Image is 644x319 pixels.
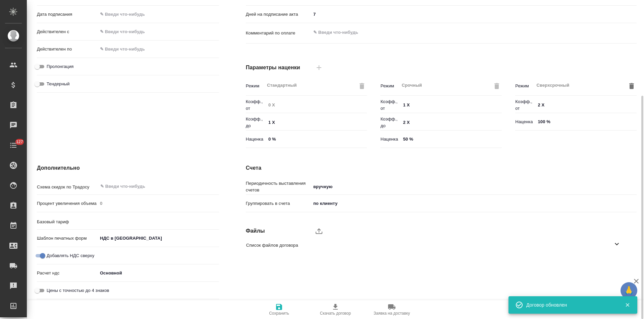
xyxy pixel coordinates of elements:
[246,11,311,18] p: Дней на подписание акта
[246,242,613,249] span: Список файлов договора
[621,302,634,308] button: Закрыть
[98,267,219,279] div: Основной
[380,98,400,112] p: Коэфф., от
[47,81,70,87] span: Тендерный
[401,100,502,110] input: ✎ Введи что-нибудь
[526,302,615,308] div: Договор обновлен
[401,134,502,144] input: ✎ Введи что-нибудь
[380,83,399,89] p: Режим
[37,46,98,53] p: Действителен по
[269,311,289,316] span: Сохранить
[535,117,636,127] input: ✎ Введи что-нибудь
[307,300,364,319] button: Скачать договор
[98,44,156,54] input: ✎ Введи что-нибудь
[364,300,420,319] button: Заявка на доставку
[311,198,637,209] div: по клиенту
[47,63,73,70] span: Пролонгация
[627,81,637,91] button: Удалить режим
[98,9,156,19] input: ✎ Введи что-нибудь
[266,118,367,128] input: ✎ Введи что-нибудь
[2,137,25,154] a: 127
[401,118,502,128] input: ✎ Введи что-нибудь
[37,164,219,172] h4: Дополнительно
[246,200,311,207] p: Группировать в счета
[246,83,264,89] p: Режим
[246,116,266,129] p: Коэфф., до
[37,270,98,276] p: Расчет ндс
[251,300,307,319] button: Сохранить
[37,235,98,242] p: Шаблон печатных форм
[320,311,351,316] span: Скачать договор
[37,11,98,18] p: Дата подписания
[12,139,27,145] span: 127
[37,28,98,35] p: Действителен с
[311,9,637,19] input: ✎ Введи что-нибудь
[246,180,311,193] p: Периодичность выставления счетов
[621,282,637,299] button: 🙏
[98,27,156,36] input: ✎ Введи что-нибудь
[37,184,98,190] p: Схема скидок по Традосу
[623,284,635,298] span: 🙏
[47,252,94,259] span: Добавлять НДС сверху
[311,223,327,239] label: upload
[266,134,367,144] input: ✎ Введи что-нибудь
[246,136,266,143] p: Наценка
[515,118,535,125] p: Наценка
[241,237,632,253] div: Список файлов договора
[215,186,217,187] button: Open
[100,182,195,190] input: ✎ Введи что-нибудь
[515,98,535,112] p: Коэфф., от
[37,219,98,225] p: Базовый тариф
[380,116,400,129] p: Коэфф., до
[246,227,311,235] h4: Файлы
[311,181,637,192] div: вручную
[246,164,637,172] h4: Счета
[98,233,219,244] div: НДС в [GEOGRAPHIC_DATA]
[37,200,98,207] p: Процент увеличения объема
[98,198,219,208] input: Пустое поле
[535,100,636,110] input: ✎ Введи что-нибудь
[246,30,311,36] p: Комментарий по оплате
[515,83,534,89] p: Режим
[266,100,367,110] input: Пустое поле
[47,287,109,294] span: Цены с точностью до 4 знаков
[374,311,410,316] span: Заявка на доставку
[246,64,311,72] h4: Параметры наценки
[380,136,400,143] p: Наценка
[215,221,217,222] button: Open
[246,98,266,112] p: Коэфф., от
